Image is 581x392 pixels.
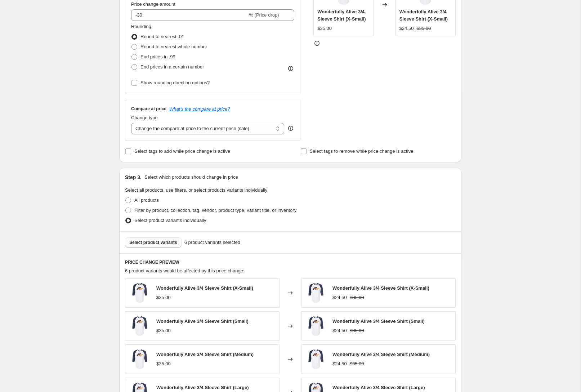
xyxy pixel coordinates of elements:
[131,106,166,112] h3: Compare at price
[350,327,364,334] strike: $35.00
[134,218,206,223] span: Select product variants individually
[129,315,151,337] img: OWL-WA-RAG_80x.png
[184,239,240,246] span: 6 product variants selected
[134,208,296,213] span: Filter by product, collection, tag, vendor, product type, variant title, or inventory
[156,385,249,390] span: Wonderfully Alive 3/4 Sleeve Shirt (Large)
[131,9,247,21] input: -15
[169,106,230,112] button: What's the compare at price?
[140,34,184,39] span: Round to nearest .01
[332,360,347,367] div: $24.50
[156,327,171,334] div: $35.00
[332,385,425,390] span: Wonderfully Alive 3/4 Sleeve Shirt (Large)
[317,25,332,32] div: $35.00
[332,327,347,334] div: $24.50
[140,80,210,85] span: Show rounding direction options?
[156,352,254,357] span: Wonderfully Alive 3/4 Sleeve Shirt (Medium)
[305,282,327,304] img: OWL-WA-RAG_80x.png
[332,294,347,301] div: $24.50
[140,64,204,70] span: End prices in a certain number
[140,44,207,49] span: Round to nearest whole number
[156,294,171,301] div: $35.00
[399,9,448,22] span: Wonderfully Alive 3/4 Sleeve Shirt (X-Small)
[125,174,142,181] h2: Step 3.
[305,315,327,337] img: OWL-WA-RAG_80x.png
[332,318,425,324] span: Wonderfully Alive 3/4 Sleeve Shirt (Small)
[249,12,279,18] span: % (Price drop)
[131,1,175,7] span: Price change amount
[350,294,364,301] strike: $35.00
[134,148,230,154] span: Select tags to add while price change is active
[156,318,249,324] span: Wonderfully Alive 3/4 Sleeve Shirt (Small)
[310,148,414,154] span: Select tags to remove while price change is active
[125,237,182,248] button: Select product variants
[332,352,430,357] span: Wonderfully Alive 3/4 Sleeve Shirt (Medium)
[287,125,294,132] div: help
[399,25,414,32] div: $24.50
[125,187,267,193] span: Select all products, use filters, or select products variants individually
[332,285,429,291] span: Wonderfully Alive 3/4 Sleeve Shirt (X-Small)
[305,348,327,370] img: OWL-WA-RAG_80x.png
[140,54,175,59] span: End prices in .99
[317,9,366,22] span: Wonderfully Alive 3/4 Sleeve Shirt (X-Small)
[131,115,158,120] span: Change type
[416,25,431,32] strike: $35.00
[129,240,177,245] span: Select product variants
[156,285,253,291] span: Wonderfully Alive 3/4 Sleeve Shirt (X-Small)
[134,197,159,203] span: All products
[156,360,171,367] div: $35.00
[129,282,151,304] img: OWL-WA-RAG_80x.png
[125,259,456,265] h6: PRICE CHANGE PREVIEW
[144,174,238,181] p: Select which products should change in price
[350,360,364,367] strike: $35.00
[125,268,244,273] span: 6 product variants would be affected by this price change:
[131,24,151,29] span: Rounding
[129,348,151,370] img: OWL-WA-RAG_80x.png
